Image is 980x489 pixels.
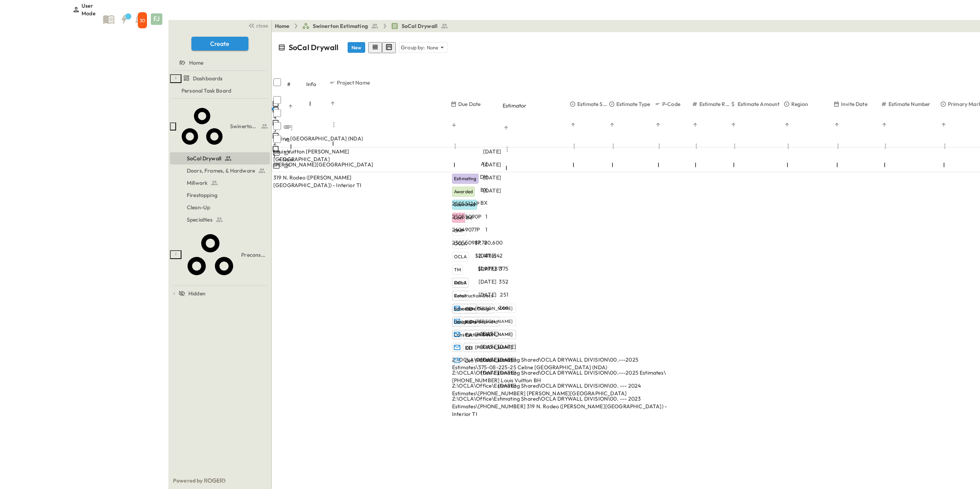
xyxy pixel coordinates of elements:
input: Select row [273,96,281,104]
span: 23055098P [452,239,481,246]
span: 25055126P [452,200,480,207]
div: Specialtiestest [170,214,270,226]
button: FJ [150,13,163,26]
span: 266 [499,304,508,311]
a: Home [275,22,290,30]
img: 6c363589ada0b36f064d841b69d3a419a338230e66bb0a533688fa5cc3e9e735.png [9,11,68,27]
span: Specialties [187,216,212,223]
button: New [348,42,365,53]
div: SoCal Drywalltest [170,152,270,165]
p: SoCal Drywall [289,42,338,53]
a: Personal Task Board [170,85,268,96]
div: # [287,73,306,95]
p: 30 [140,18,145,24]
span: Clean-Up [187,204,210,211]
input: Select row [273,135,281,143]
span: [PERSON_NAME] [475,344,513,350]
span: $2,478,642 [475,252,503,259]
p: None [427,44,439,51]
span: Hidden [188,290,206,297]
span: Doors, Frames, & Hardware [187,167,255,174]
span: Millwork [187,179,207,187]
span: 251 [500,291,508,298]
div: AJ [481,160,487,168]
input: Select all rows [273,78,281,86]
div: Clean-Uptest [170,201,270,214]
div: Firestoppingtest [170,189,270,201]
span: Firestopping [187,191,217,199]
input: Select row [273,122,281,130]
div: BX [480,186,488,194]
span: [DATE] [483,187,501,194]
a: Specialties [170,214,268,225]
a: Doors, Frames, & Hardware [170,165,268,176]
span: SoCal Drywall [402,22,438,30]
span: Louis Vuitton [PERSON_NAME][GEOGRAPHIC_DATA] [273,148,392,163]
a: Preconstruction [183,226,268,284]
div: Millworktest [170,177,270,189]
span: Swinerton Estimating [230,122,259,130]
span: 319 N. Rodeo ([PERSON_NAME][GEOGRAPHIC_DATA]) - Interior TI [273,174,392,189]
span: KD [465,344,472,351]
span: 24049077P [452,226,480,233]
span: Personal Task Board [181,87,231,95]
span: 1 [485,252,487,259]
a: SoCal Drywall [391,22,448,30]
span: Dashboards [193,75,223,82]
a: Swinerton Estimating [178,100,268,152]
span: 352 [499,278,508,285]
button: kanban view [382,42,396,53]
a: Home [170,57,268,68]
span: Celine [GEOGRAPHIC_DATA] (NDA) [273,135,363,142]
a: Swinerton Estimating [302,22,379,30]
h6: 1 [126,24,130,29]
span: Z:\OCLA\Office\Estimating Shared\OCLA DRYWALL DIVISION\00.---2025 Estimates\[PHONE_NUMBER] Louis ... [452,369,668,384]
button: row view [368,42,382,53]
span: [DATE] [483,148,501,155]
span: Z:\OCLA\Office\Estimating Shared\OCLA DRYWALL DIVISION\00.---2025 Estimates\375-08-225-25 Celine ... [452,356,668,371]
a: Firestopping [170,190,268,200]
div: Doors, Frames, & Hardwaretest [170,165,270,177]
span: Construction Docs [454,332,493,337]
span: 25055090P [452,213,482,220]
span: SoCal Drywall [187,155,221,162]
span: 375 [499,265,508,272]
span: close [256,22,268,29]
span: [DATE] [483,174,501,181]
span: [DATE] [483,161,501,168]
div: DH [480,173,488,181]
span: Z:\OCLA\Office\Estimating Shared\OCLA DRYWALL DIVISION\00. --- 2024 Estimates\[PHONE_NUMBER] [PER... [452,382,668,397]
div: FJ [151,13,162,25]
input: Select row [273,109,281,117]
span: Preconstruction [241,251,267,259]
a: Clean-Up [170,202,268,213]
div: Info [306,73,329,95]
span: Z:\OCLA\Office\Estimating Shared\OCLA DRYWALL DIVISION\00. --- 2023 Estimates\[PHONE_NUMBER] 319 ... [452,395,668,418]
nav: breadcrumbs [275,22,453,30]
a: Millwork [170,178,268,188]
span: Awarded [454,189,473,194]
span: Estimating [454,176,477,181]
button: 1 [116,12,132,26]
div: Personal Task Boardtest [170,85,270,97]
div: Preconstructiontest [170,226,270,284]
span: Home [189,59,204,67]
button: close [245,20,270,31]
div: table view [368,42,396,53]
a: SoCal Drywall [170,153,268,164]
span: Swinerton Estimating [313,22,368,30]
span: [PERSON_NAME][GEOGRAPHIC_DATA] [273,161,373,168]
p: Project Name [337,79,370,86]
div: Powered by [168,472,271,489]
p: Group by: [401,44,425,51]
div: Swinerton Estimatingtest [170,100,270,152]
a: Dashboards [183,73,268,84]
div: Admin Mode [69,19,101,38]
button: Create [191,37,248,51]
